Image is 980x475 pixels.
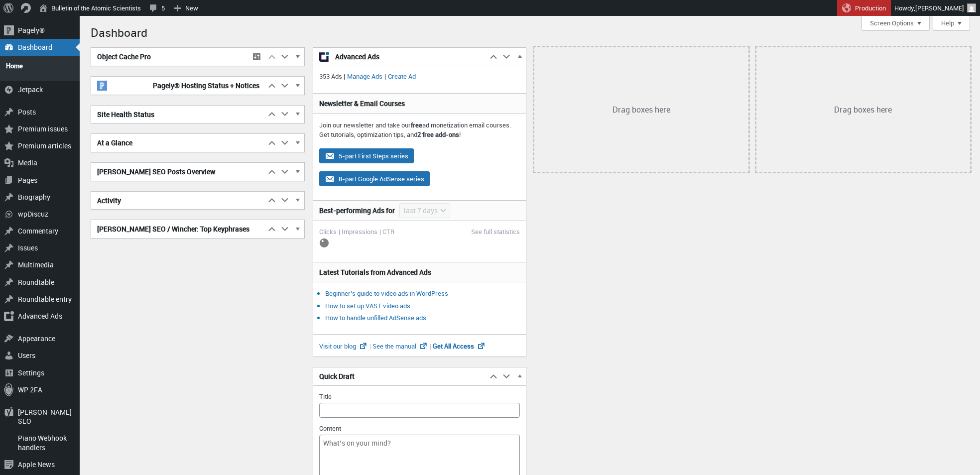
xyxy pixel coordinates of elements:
[345,72,384,81] a: Manage Ads
[319,238,329,248] img: loading
[91,192,265,210] h2: Activity
[386,72,418,81] a: Create Ad
[915,3,964,12] span: [PERSON_NAME]
[319,120,520,140] p: Join our newsletter and take our ad monetization email courses. Get tutorials, optimization tips,...
[91,21,970,42] h1: Dashboard
[319,267,520,277] h3: Latest Tutorials from Advanced Ads
[861,16,930,31] button: Screen Options
[91,106,265,123] h2: Site Health Status
[97,81,107,91] img: pagely-w-on-b20x20.png
[372,342,433,351] a: See the manual
[933,16,970,31] button: Help
[325,313,426,322] a: How to handle unfilled AdSense ads
[319,392,332,401] label: Title
[91,77,265,95] h2: Pagely® Hosting Status + Notices
[325,289,448,298] a: Beginner’s guide to video ads in WordPress
[319,206,395,216] h3: Best-performing Ads for
[319,342,372,351] a: Visit our blog
[91,134,265,152] h2: At a Glance
[319,99,520,109] h3: Newsletter & Email Courses
[411,120,422,129] strong: free
[319,171,430,186] button: 8-part Google AdSense series
[91,163,265,181] h2: [PERSON_NAME] SEO Posts Overview
[91,48,247,66] h2: Object Cache Pro
[433,342,486,351] a: Get All Access
[335,52,482,62] span: Advanced Ads
[319,424,341,433] label: Content
[319,72,520,82] p: 353 Ads | |
[325,301,410,310] a: How to set up VAST video ads
[319,148,414,163] button: 5-part First Steps series
[91,220,265,238] h2: [PERSON_NAME] SEO / Wincher: Top Keyphrases
[417,130,459,139] strong: 2 free add-ons
[319,371,355,381] span: Quick Draft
